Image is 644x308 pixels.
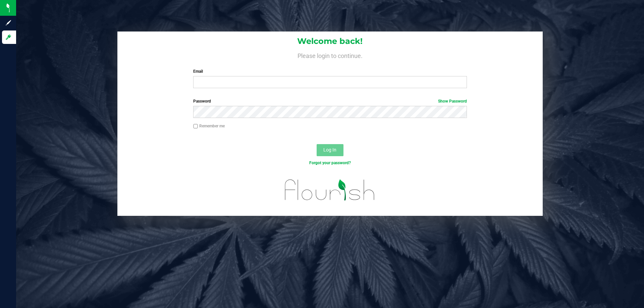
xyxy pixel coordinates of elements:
[193,68,467,74] label: Email
[317,144,343,156] button: Log In
[193,124,198,129] input: Remember me
[117,37,543,46] h1: Welcome back!
[438,99,467,104] a: Show Password
[193,123,225,129] label: Remember me
[277,173,383,207] img: flourish_logo.svg
[5,34,12,41] inline-svg: Log in
[193,99,211,104] span: Password
[323,147,336,152] span: Log In
[117,51,543,59] h4: Please login to continue.
[5,19,12,26] inline-svg: Sign up
[309,161,351,165] a: Forgot your password?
